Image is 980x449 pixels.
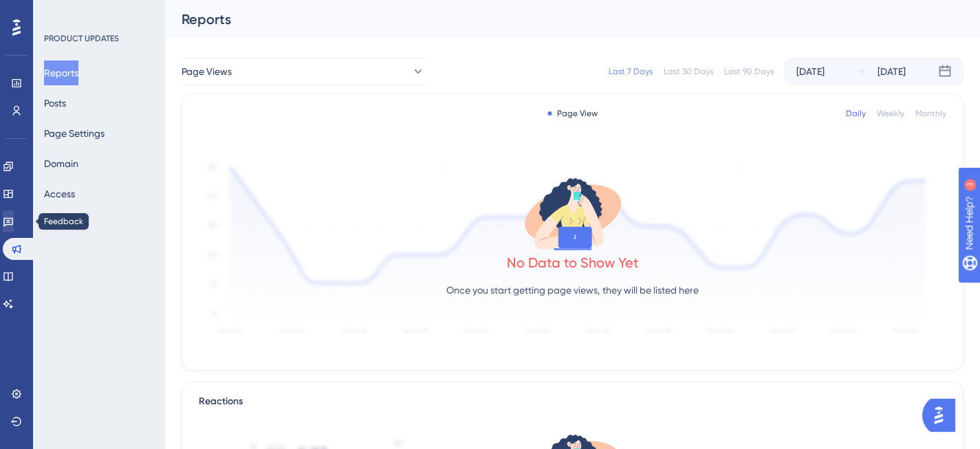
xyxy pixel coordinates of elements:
[44,91,66,116] button: Posts
[44,151,78,176] button: Domain
[96,7,100,18] div: 3
[915,108,946,119] div: Monthly
[877,108,904,119] div: Weekly
[182,63,232,80] span: Page Views
[609,66,653,77] div: Last 7 Days
[44,33,119,44] div: PRODUCT UPDATES
[182,10,929,29] div: Reports
[922,395,963,436] iframe: UserGuiding AI Assistant Launcher
[32,3,86,20] span: Need Help?
[44,182,75,206] button: Access
[878,63,906,80] div: [DATE]
[446,282,699,298] p: Once you start getting page views, they will be listed here
[44,121,105,146] button: Page Settings
[547,108,598,119] div: Page View
[182,58,425,85] button: Page Views
[796,63,825,80] div: [DATE]
[199,393,946,410] div: Reactions
[846,108,866,119] div: Daily
[724,66,774,77] div: Last 90 Days
[664,66,713,77] div: Last 30 Days
[44,61,78,85] button: Reports
[507,253,639,272] div: No Data to Show Yet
